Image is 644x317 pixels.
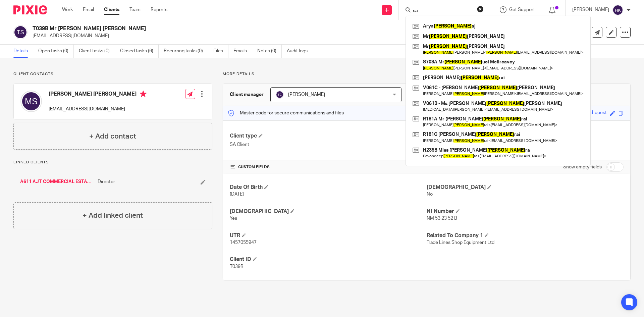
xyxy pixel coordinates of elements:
[13,160,212,165] p: Linked clients
[98,178,115,185] span: Director
[257,45,282,58] a: Notes (0)
[104,6,119,13] a: Clients
[230,240,257,245] span: 1457055947
[427,192,433,197] span: No
[20,91,42,112] img: svg%3E
[38,45,74,58] a: Open tasks (0)
[276,91,284,99] img: svg%3E
[230,164,427,170] h4: CUSTOM FIELDS
[230,232,427,239] h4: UTR
[427,240,494,245] span: Trade Lines Shop Equipment Ltd
[477,6,484,12] button: Clear
[13,25,28,39] img: svg%3E
[230,208,427,215] h4: [DEMOGRAPHIC_DATA]
[79,45,115,58] a: Client tasks (0)
[62,6,73,13] a: Work
[89,131,136,142] h4: + Add contact
[230,264,244,269] span: T039B
[287,45,313,58] a: Audit logs
[612,5,623,15] img: svg%3E
[83,6,94,13] a: Email
[427,232,624,239] h4: Related To Company 1
[13,5,47,14] img: Pixie
[572,6,609,13] p: [PERSON_NAME]
[563,164,602,170] label: Show empty fields
[230,216,237,221] span: Yes
[509,7,535,12] span: Get Support
[49,106,147,112] p: [EMAIL_ADDRESS][DOMAIN_NAME]
[213,45,228,58] a: Files
[228,110,344,116] p: Master code for secure communications and files
[230,184,427,191] h4: Date Of Birth
[120,45,159,58] a: Closed tasks (6)
[427,184,624,191] h4: [DEMOGRAPHIC_DATA]
[83,210,143,221] h4: + Add linked client
[164,45,208,58] a: Recurring tasks (0)
[13,71,212,77] p: Client contacts
[49,91,147,99] h4: [PERSON_NAME] [PERSON_NAME]
[412,8,473,14] input: Search
[13,45,33,58] a: Details
[230,141,427,148] p: SA Client
[129,6,141,13] a: Team
[230,133,427,140] h4: Client type
[151,6,167,13] a: Reports
[20,178,94,185] a: A611 AJT COMMERCIAL ESTATES LTD
[33,25,438,32] h2: T039B Mr [PERSON_NAME] [PERSON_NAME]
[233,45,252,58] a: Emails
[427,216,457,221] span: NM 53 23 52 B
[230,91,264,98] h3: Client manager
[33,33,539,39] p: [EMAIL_ADDRESS][DOMAIN_NAME]
[230,192,244,197] span: [DATE]
[427,208,624,215] h4: NI Number
[223,71,631,77] p: More details
[230,256,427,263] h4: Client ID
[288,92,325,97] span: [PERSON_NAME]
[140,91,147,97] i: Primary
